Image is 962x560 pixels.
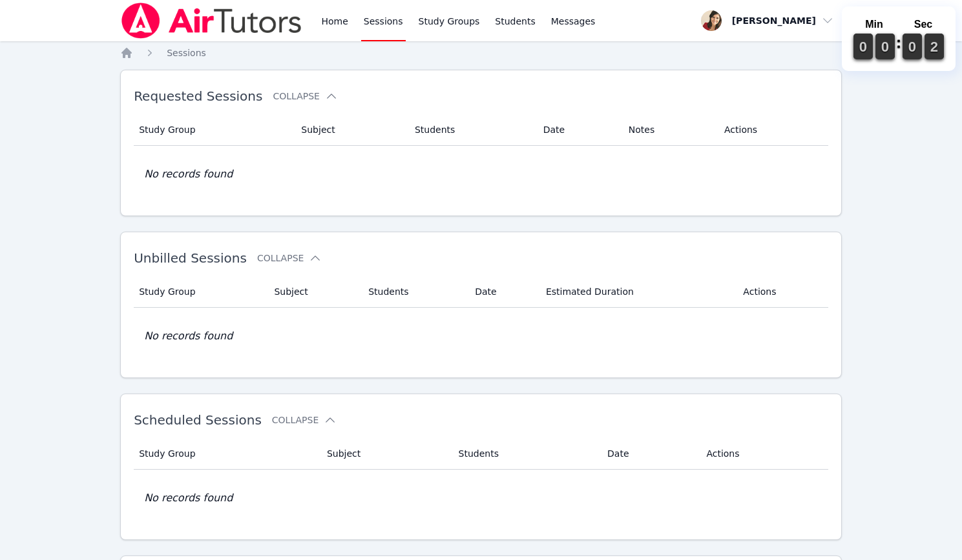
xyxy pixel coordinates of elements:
th: Actions [735,276,828,308]
th: Notes [621,114,716,146]
th: Subject [293,114,407,146]
th: Study Group [134,114,293,146]
td: No records found [134,308,828,365]
th: Students [407,114,536,146]
span: Requested Sessions [134,88,262,104]
th: Date [536,114,621,146]
a: Sessions [167,46,206,59]
span: Sessions [167,48,206,58]
th: Date [467,276,538,308]
img: Air Tutors [120,3,303,39]
td: No records found [134,470,828,526]
th: Actions [698,438,828,470]
button: Collapse [257,252,322,265]
span: Messages [551,15,596,28]
th: Study Group [134,438,319,470]
th: Estimated Duration [538,276,735,308]
td: No records found [134,146,828,203]
span: Unbilled Sessions [134,250,247,266]
button: Collapse [273,90,337,103]
th: Actions [716,114,828,146]
th: Students [451,438,600,470]
span: Scheduled Sessions [134,412,262,428]
button: Collapse [272,414,337,426]
th: Subject [319,438,451,470]
th: Study Group [134,276,266,308]
th: Subject [266,276,361,308]
nav: Breadcrumb [120,46,842,59]
th: Students [361,276,467,308]
th: Date [600,438,698,470]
